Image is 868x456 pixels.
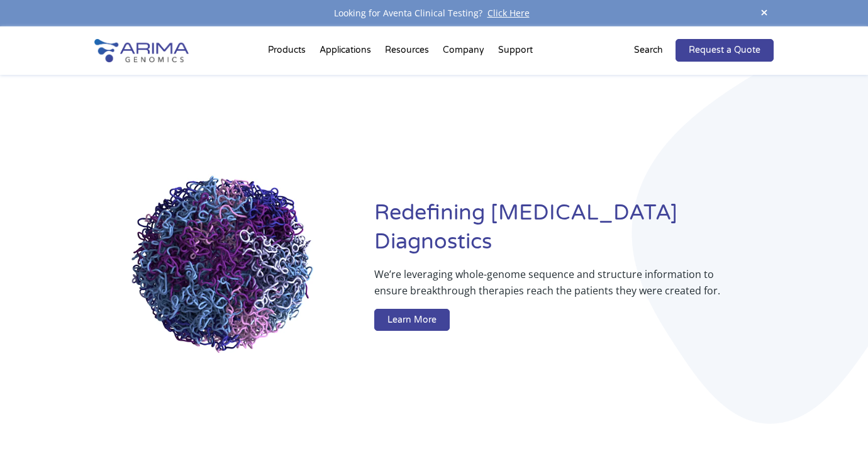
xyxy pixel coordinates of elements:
p: Search [634,42,663,58]
a: Request a Quote [676,39,774,62]
a: Learn More [374,309,450,331]
img: Arima-Genomics-logo [94,39,189,62]
div: Looking for Aventa Clinical Testing? [94,5,774,21]
a: Click Here [482,7,535,19]
h1: Redefining [MEDICAL_DATA] Diagnostics [374,199,774,266]
p: We’re leveraging whole-genome sequence and structure information to ensure breakthrough therapies... [374,266,723,309]
iframe: Chat Widget [805,396,868,456]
